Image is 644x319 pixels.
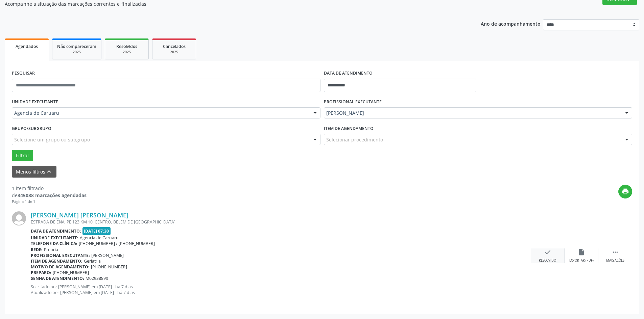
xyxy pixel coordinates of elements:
[14,110,307,116] span: Agencia de Caruaru
[84,258,101,264] span: Geriatria
[544,248,551,256] i: check
[12,192,87,199] div: de
[80,235,119,241] span: Agencia de Caruaru
[12,185,87,192] div: 1 item filtrado
[14,136,90,143] span: Selecione um grupo ou subgrupo
[324,123,374,134] label: Item de agendamento
[31,235,78,241] b: Unidade executante:
[12,97,58,107] label: UNIDADE EXECUTANTE
[18,192,87,198] strong: 345088 marcações agendadas
[31,241,77,246] b: Telefone da clínica:
[481,19,541,28] p: Ano de acompanhamento
[12,211,26,225] img: img
[44,247,58,252] span: Própria
[31,264,90,270] b: Motivo de agendamento:
[12,166,56,178] button: Menos filtroskeyboard_arrow_up
[539,258,556,263] div: Resolvido
[116,44,137,49] span: Resolvidos
[31,258,82,264] b: Item de agendamento:
[79,241,155,246] span: [PHONE_NUMBER] / [PHONE_NUMBER]
[16,44,38,49] span: Agendados
[86,275,108,281] span: M02938890
[82,227,111,235] span: [DATE] 07:30
[31,247,43,252] b: Rede:
[91,264,127,270] span: [PHONE_NUMBER]
[12,150,33,161] button: Filtrar
[163,44,186,49] span: Cancelados
[57,50,96,55] div: 2025
[157,50,191,55] div: 2025
[618,185,632,198] button: print
[326,110,619,116] span: [PERSON_NAME]
[91,252,124,258] span: [PERSON_NAME]
[31,252,90,258] b: Profissional executante:
[45,168,53,175] i: keyboard_arrow_up
[31,211,128,219] a: [PERSON_NAME] [PERSON_NAME]
[612,248,619,256] i: 
[31,270,51,275] b: Preparo:
[326,136,383,143] span: Selecionar procedimento
[12,123,51,134] label: Grupo/Subgrupo
[31,275,84,281] b: Senha de atendimento:
[53,270,89,275] span: [PHONE_NUMBER]
[606,258,624,263] div: Mais ações
[31,284,531,295] p: Solicitado por [PERSON_NAME] em [DATE] - há 7 dias Atualizado por [PERSON_NAME] em [DATE] - há 7 ...
[5,0,449,7] p: Acompanhe a situação das marcações correntes e finalizadas
[57,44,96,49] span: Não compareceram
[324,68,373,79] label: DATA DE ATENDIMENTO
[12,199,87,205] div: Página 1 de 1
[569,258,594,263] div: Exportar (PDF)
[31,228,81,234] b: Data de atendimento:
[622,188,629,195] i: print
[324,97,382,107] label: PROFISSIONAL EXECUTANTE
[12,68,35,79] label: PESQUISAR
[578,248,585,256] i: insert_drive_file
[110,50,144,55] div: 2025
[31,219,531,225] div: ESTRADA DE ENA, PE 123 KM 10, CENTRO, BELEM DE [GEOGRAPHIC_DATA]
